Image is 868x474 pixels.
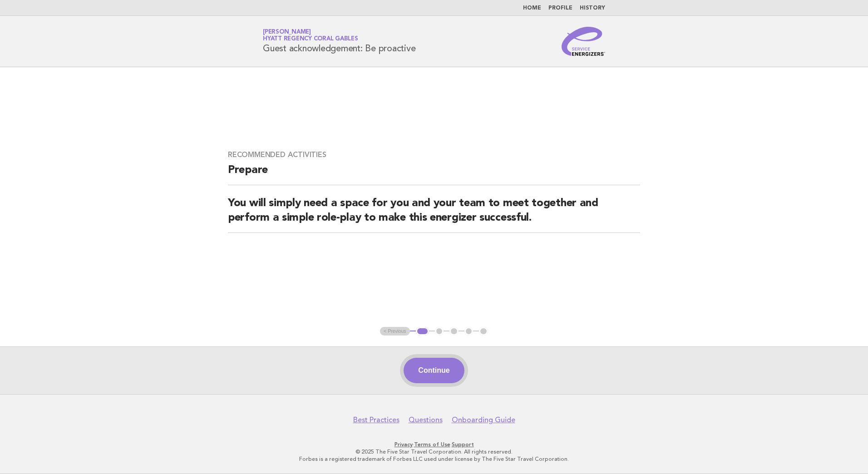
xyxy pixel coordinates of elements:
h2: You will simply need a space for you and your team to meet together and perform a simple role-pla... [228,196,640,233]
a: Privacy [395,441,413,448]
a: [PERSON_NAME]Hyatt Regency Coral Gables [263,29,358,42]
p: © 2025 The Five Star Travel Corporation. All rights reserved. [156,448,712,455]
a: Home [523,5,541,11]
a: Profile [548,5,572,11]
button: Continue [404,358,464,383]
p: Forbes is a registered trademark of Forbes LLC used under license by The Five Star Travel Corpora... [156,455,712,463]
p: · · [156,441,712,448]
a: History [580,5,605,11]
a: Terms of Use [414,441,450,448]
button: 1 [416,327,429,336]
span: Hyatt Regency Coral Gables [263,36,358,42]
h2: Prepare [228,163,640,185]
img: Service Energizers [562,27,605,56]
h1: Guest acknowledgement: Be proactive [263,30,415,53]
a: Support [452,441,474,448]
a: Questions [409,415,443,425]
a: Best Practices [353,415,399,425]
h3: Recommended activities [228,150,640,159]
a: Onboarding Guide [452,415,515,425]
